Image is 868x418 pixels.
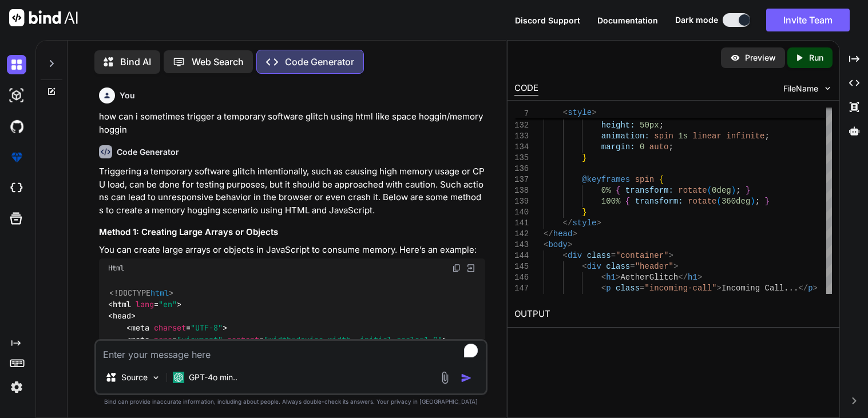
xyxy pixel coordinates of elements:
img: GPT-4o mini [173,372,184,383]
div: 141 [514,218,529,229]
span: "header" [635,262,673,271]
span: > [592,108,596,117]
span: head [113,311,131,321]
span: < [563,108,568,117]
button: Documentation [597,14,658,26]
span: </ [798,284,808,293]
span: > [697,273,702,282]
div: 145 [514,261,529,272]
span: ; [659,121,664,130]
div: 143 [514,240,529,250]
span: ; [654,110,659,119]
span: > [717,284,722,293]
span: </ [678,273,688,282]
span: h1 [606,273,616,282]
p: Run [809,52,823,63]
textarea: To enrich screen reader interactions, please activate Accessibility in Grammarly extension settings [96,341,486,361]
span: spin [635,175,655,184]
span: @keyframes [582,175,630,184]
span: 0deg [712,186,731,195]
span: "incoming-call" [645,284,717,293]
span: > [669,251,673,260]
img: Pick Models [151,373,161,383]
span: body [549,240,568,249]
span: "viewport" [177,335,223,345]
span: rotate [688,197,716,206]
span: "container" [616,251,668,260]
span: style [568,108,592,117]
span: lang [136,299,154,309]
h6: Code Generator [117,146,179,158]
img: copy [452,264,461,273]
span: 0% [601,186,611,195]
img: cloudideIcon [7,178,26,198]
span: ; [755,197,760,206]
span: html [150,288,169,298]
div: 136 [514,164,529,174]
span: Documentation [597,15,658,25]
span: </ [544,229,553,238]
div: 142 [514,229,529,240]
span: 50px [635,110,655,119]
span: margin: [601,142,635,152]
span: FileName [783,83,818,94]
span: transform: [635,197,683,206]
span: > [616,273,620,282]
span: > [673,262,678,271]
span: "width=device-width, initial-scale=1.0" [264,335,442,345]
div: 147 [514,283,529,294]
span: width: [601,110,630,119]
span: class [616,284,640,293]
img: githubDark [7,117,26,136]
span: < [563,251,568,260]
span: head [553,229,573,238]
span: charset [154,323,186,333]
img: icon [461,372,472,384]
p: Bind can provide inaccurate information, including about people. Always double-check its answers.... [94,397,487,406]
h3: Method 1: Creating Large Arrays or Objects [99,226,485,239]
p: how can i sometimes trigger a temporary software glitch using html like space hoggin/memory hoggin [99,110,485,136]
span: ( [717,197,722,206]
h6: You [120,90,135,101]
span: linear [693,132,722,141]
span: < [544,240,548,249]
p: Bind AI [120,55,151,69]
span: </ [563,218,573,228]
div: 146 [514,272,529,283]
span: div [587,262,601,271]
span: height: [601,121,635,130]
img: settings [7,377,26,397]
span: = [630,262,635,271]
div: 144 [514,250,529,261]
span: AetherGlitch [621,273,679,282]
p: Web Search [192,55,244,69]
span: class [606,262,630,271]
span: "en" [158,299,177,309]
div: 137 [514,174,529,185]
img: premium [7,148,26,167]
span: 0 [640,142,644,152]
span: ) [750,197,755,206]
p: You can create large arrays or objects in JavaScript to consume memory. Here’s an example: [99,244,485,257]
div: 133 [514,131,529,142]
span: 50px [640,121,659,130]
span: ; [736,186,740,195]
span: spin [654,132,673,141]
p: Preview [745,52,776,63]
span: style [573,218,597,228]
div: CODE [514,82,538,95]
span: ) [731,186,736,195]
span: h1 [688,273,697,282]
div: 134 [514,142,529,153]
img: Open in Browser [466,263,476,273]
span: auto [649,142,669,152]
span: < [582,262,586,271]
span: p [606,284,611,293]
span: < = > [126,323,227,333]
span: } [765,197,770,206]
span: html [113,299,131,309]
span: Dark mode [675,14,718,26]
span: class [587,251,611,260]
span: ; [669,142,673,152]
img: darkAi-studio [7,86,26,105]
